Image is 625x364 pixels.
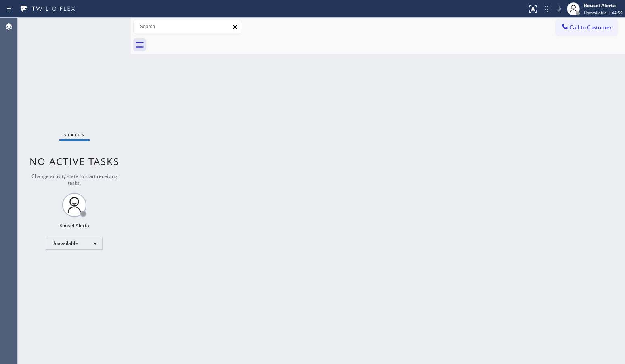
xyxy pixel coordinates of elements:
[64,132,85,138] span: Status
[59,222,89,229] div: Rousel Alerta
[556,20,617,35] button: Call to Customer
[134,20,242,33] input: Search
[553,3,564,15] button: Mute
[31,173,117,186] span: Change activity state to start receiving tasks.
[29,155,120,168] span: No active tasks
[584,10,623,15] span: Unavailable | 44:59
[46,237,103,250] div: Unavailable
[584,2,623,9] div: Rousel Alerta
[570,24,612,31] span: Call to Customer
